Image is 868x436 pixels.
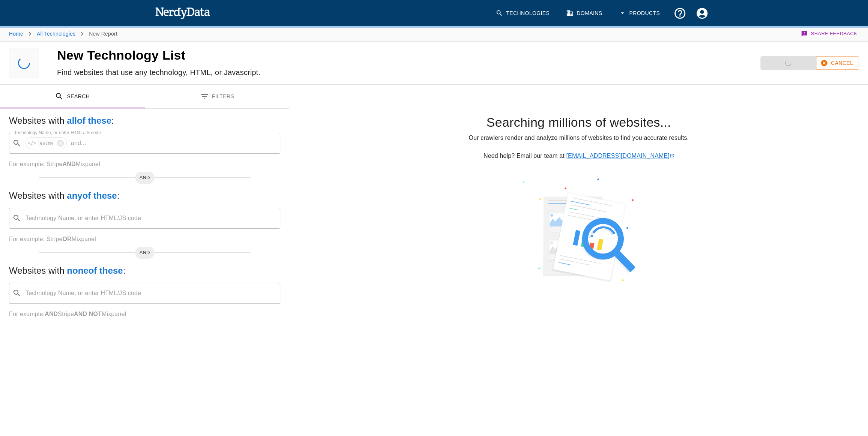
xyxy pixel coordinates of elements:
b: AND NOT [74,311,102,317]
b: AND [62,161,75,167]
b: none of these [67,265,123,276]
span: AND [135,249,155,256]
button: Support and Documentation [669,2,691,24]
button: Share Feedback [800,26,859,41]
p: New Report [89,30,117,37]
label: Technology Name, or enter HTML/JS code [14,129,101,136]
b: any of these [67,190,117,201]
h5: Websites with : [9,115,280,127]
button: Cancel [816,56,859,70]
b: AND [45,311,58,317]
p: For example: Stripe Mixpanel [9,310,280,319]
p: and ... [68,139,89,148]
p: Our crawlers render and analyze millions of websites to find you accurate results. Need help? Ema... [301,133,856,160]
a: [EMAIL_ADDRESS][DOMAIN_NAME] [566,153,674,159]
a: Domains [562,2,608,24]
a: All Technologies [37,31,75,37]
h4: Searching millions of websites... [301,115,856,130]
a: Home [9,31,23,37]
button: Filters [145,85,290,108]
h5: Websites with : [9,265,280,277]
h4: New Technology List [57,48,455,63]
button: Products [614,2,666,24]
a: Technologies [491,2,556,24]
span: AND [135,174,155,181]
p: For example: Stripe Mixpanel [9,235,280,244]
h5: Websites with : [9,190,280,202]
b: all of these [67,115,111,126]
img: NerdyData.com [155,5,210,20]
nav: breadcrumb [9,26,117,41]
button: Account Settings [691,2,713,24]
h6: Find websites that use any technology, HTML, or Javascript. [57,66,455,78]
p: For example: Stripe Mixpanel [9,160,280,169]
b: OR [62,236,71,242]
